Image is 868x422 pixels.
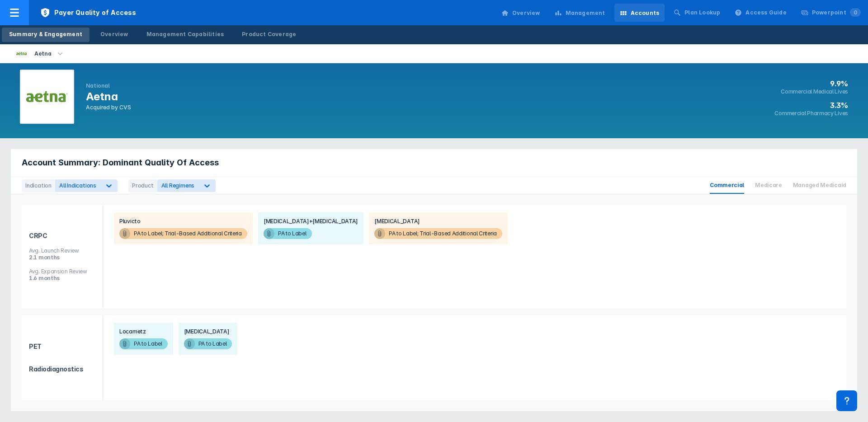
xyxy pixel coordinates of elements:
div: Access Guide [745,9,786,17]
span: PA to Label; Trial-Based Additional Criteria [374,228,502,239]
div: Management Capabilities [146,30,224,38]
div: Plan Lookup [684,9,720,17]
h3: 9.9% [774,79,848,88]
span: [MEDICAL_DATA]+[MEDICAL_DATA] [264,218,358,225]
button: Aetna [5,44,76,63]
span: 0 [850,8,861,17]
h3: 3.3% [774,101,848,110]
span: [MEDICAL_DATA] [184,328,230,335]
div: Contact Support [836,390,857,411]
div: Avg. Launch Review [29,247,95,254]
a: Management [549,4,611,22]
span: PA to Label [264,228,312,239]
h1: Aetna [86,89,131,104]
div: Product Coverage [242,30,296,38]
a: Overview [496,4,546,22]
div: 1.6 months [29,275,95,281]
a: Product Coverage [235,28,303,42]
a: Management Capabilities [139,28,231,42]
div: Management [566,9,605,17]
a: Accounts [614,4,665,22]
span: Locametz [119,328,146,335]
span: Commercial [710,177,744,194]
div: Product [128,179,157,192]
div: Aetna [31,47,55,60]
span: PA to Label [184,338,232,349]
div: Powerpoint [812,9,861,17]
div: Overview [100,30,128,38]
div: Indication [22,179,55,192]
span: PA to Label [119,338,168,349]
span: Account Summary: Dominant Quality Of Access [22,157,219,168]
div: Overview [512,9,540,17]
span: Managed Medicaid [793,177,846,194]
img: aetna.png [26,91,68,102]
span: Medicare [755,177,782,194]
span: [MEDICAL_DATA] [374,218,420,225]
a: Overview [93,28,136,42]
h4: Commercial Medical Lives [774,88,848,95]
div: National [86,82,131,89]
span: PET Radiodiagnostics [29,335,95,380]
div: 2.1 months [29,254,95,261]
span: All Indications [59,182,96,189]
span: All Regimens [161,182,195,189]
span: PA to Label; Trial-Based Additional Criteria [119,228,247,239]
img: aetna [16,52,27,55]
a: Summary & Engagement [2,28,90,42]
h4: Commercial Pharmacy Lives [774,110,848,117]
span: Pluvicto [119,218,141,225]
div: Avg. Expansion Review [29,268,95,275]
span: CRPC [29,225,95,247]
div: Summary & Engagement [9,30,82,38]
h4: Acquired by CVS [86,104,131,111]
div: Accounts [631,9,660,17]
